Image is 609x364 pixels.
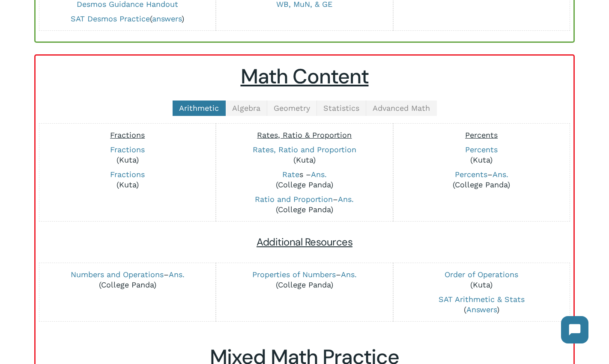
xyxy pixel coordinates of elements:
p: (Kuta) [398,269,565,290]
a: Ratio and Proportion [255,195,333,204]
a: Answers [466,305,497,314]
a: Ans. [341,270,357,279]
p: (Kuta) [221,145,388,165]
u: Math Content [241,63,369,90]
p: (Kuta) [44,169,211,190]
p: – (College Panda) [44,269,211,290]
a: Ans. [311,170,327,179]
a: Percents [455,170,487,179]
a: Fractions [110,145,145,154]
span: Statistics [323,104,359,112]
p: (Kuta) [44,145,211,165]
p: – (College Panda) [221,194,388,215]
span: Algebra [232,104,260,112]
a: SAT Arithmetic & Stats [439,295,525,304]
a: Advanced Math [366,101,437,116]
a: Ans. [169,270,185,279]
a: SAT Desmos Practice [71,14,150,23]
p: – (College Panda) [398,169,565,190]
a: Order of Operations [445,270,518,279]
a: Rate [282,170,299,179]
a: Algebra [226,101,267,116]
span: Rates, Ratio & Proportion [257,130,352,139]
a: Ans. [338,195,354,204]
iframe: Chatbot [552,308,597,352]
a: Numbers and Operations [71,270,164,279]
a: Fractions [110,170,145,179]
a: Statistics [317,101,366,116]
p: (Kuta) [398,145,565,165]
span: Percents [465,130,498,139]
a: Rates, Ratio and Proportion [253,145,356,154]
a: Percents [465,145,498,154]
span: Additional Resources [257,235,352,249]
span: Geometry [274,104,310,112]
p: ( ) [44,14,211,24]
a: answers [152,14,182,23]
a: Geometry [267,101,317,116]
a: Ans. [493,170,508,179]
span: Fractions [110,130,145,139]
span: Arithmetic [179,104,219,112]
p: ( ) [398,294,565,315]
a: Properties of Numbers [252,270,336,279]
p: s – (College Panda) [221,169,388,190]
p: – (College Panda) [221,269,388,290]
span: Advanced Math [373,104,430,112]
a: Arithmetic [173,101,226,116]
